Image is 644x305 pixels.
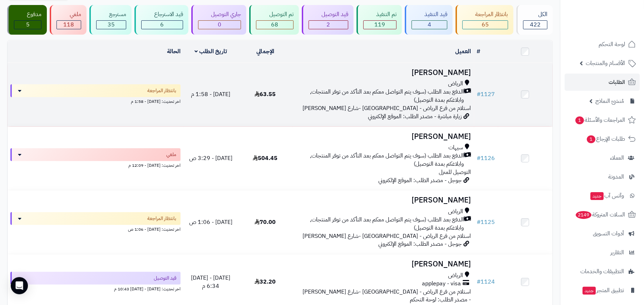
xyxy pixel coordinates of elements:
[586,58,625,68] span: الأقسام والمنتجات
[56,10,81,19] div: ملغي
[599,39,625,49] span: لوحة التحكم
[295,88,464,104] span: الدفع بعد الطلب (سوف يتم التواصل معكم بعد التأكد من توفر المنتجات, وابلاغكم بمدة التوصيل)
[191,90,231,99] span: [DATE] - 1:58 م
[198,10,241,19] div: جاري التوصيل
[575,116,584,124] span: 1
[477,154,495,162] a: #1126
[477,277,495,286] a: #1124
[565,282,640,299] a: تطبيق المتجرجديد
[608,172,624,182] span: المدونة
[565,187,640,204] a: وآتس آبجديد
[256,21,293,29] div: 68
[256,47,274,56] a: الإجمالي
[97,21,126,29] div: 35
[295,260,471,268] h3: [PERSON_NAME]
[582,285,624,295] span: تطبيق المتجر
[248,5,300,35] a: تم التوصيل 68
[303,232,471,240] span: استلام من فرع الرياض - [GEOGRAPHIC_DATA] -شارع [PERSON_NAME]
[582,287,596,295] span: جديد
[364,21,396,29] div: 119
[610,247,624,257] span: التقارير
[565,206,640,223] a: السلات المتروكة2149
[565,149,640,166] a: العملاء
[456,47,471,56] a: العميل
[295,132,471,141] h3: [PERSON_NAME]
[368,112,462,121] span: زيارة مباشرة - مصدر الطلب: الموقع الإلكتروني
[190,5,248,35] a: جاري التوصيل 0
[96,10,126,19] div: مسترجع
[477,218,481,226] span: #
[449,144,463,152] span: سيهات
[412,21,447,29] div: 4
[189,218,232,226] span: [DATE] - 1:06 ص
[379,240,462,248] span: جوجل - مصدر الطلب: الموقع الإلكتروني
[575,210,625,220] span: السلات المتروكة
[303,104,471,112] span: استلام من فرع الرياض - [GEOGRAPHIC_DATA] -شارع [PERSON_NAME]
[593,229,624,239] span: أدوات التسويق
[463,21,507,29] div: 65
[590,192,604,200] span: جديد
[565,130,640,147] a: طلبات الإرجاع1
[26,20,30,29] span: 5
[191,274,231,290] span: [DATE] - [DATE] 6:34 م
[565,74,640,91] a: الطلبات
[477,90,481,99] span: #
[218,20,221,29] span: 0
[462,10,508,19] div: بانتظار المراجعة
[477,154,481,162] span: #
[133,5,190,35] a: قيد الاسترجاع 6
[454,5,515,35] a: بانتظار المراجعة 65
[448,80,463,88] span: الرياض
[565,263,640,280] a: التطبيقات والخدمات
[379,176,462,185] span: جوجل - مصدر الطلب: الموقع الإلكتروني
[88,5,133,35] a: مسترجع 35
[63,20,74,29] span: 118
[523,10,547,19] div: الكل
[295,69,471,77] h3: [PERSON_NAME]
[515,5,554,35] a: الكل422
[198,21,241,29] div: 0
[295,196,471,204] h3: [PERSON_NAME]
[256,10,293,19] div: تم التوصيل
[580,266,624,276] span: التطبيقات والخدمات
[565,111,640,129] a: المراجعات والأسئلة1
[154,275,176,282] span: قيد التوصيل
[255,277,276,286] span: 32.20
[10,97,181,105] div: اخر تحديث: [DATE] - 1:58 م
[147,215,176,222] span: بانتظار المراجعة
[595,96,624,106] span: مُنشئ النماذج
[10,225,181,232] div: اخر تحديث: [DATE] - 1:06 ص
[255,218,276,226] span: 70.00
[565,225,640,242] a: أدوات التسويق
[295,152,464,168] span: الدفع بعد الطلب (سوف يتم التواصل معكم بعد التأكد من توفر المنتجات, وابلاغكم بمدة التوصيل)
[309,10,348,19] div: قيد التوصيل
[439,168,471,176] span: التوصيل للمنزل
[303,287,471,296] span: استلام من فرع الرياض - [GEOGRAPHIC_DATA] -شارع [PERSON_NAME]
[309,21,348,29] div: 2
[610,153,624,163] span: العملاء
[11,277,28,294] div: Open Intercom Messenger
[166,151,176,158] span: ملغي
[586,134,625,144] span: طلبات الإرجاع
[57,21,80,29] div: 118
[14,10,41,19] div: مدفوع
[530,20,541,29] span: 422
[189,154,232,162] span: [DATE] - 3:29 ص
[363,10,397,19] div: تم التنفيذ
[300,5,355,35] a: قيد التوصيل 2
[565,244,640,261] a: التقارير
[375,20,385,29] span: 119
[575,115,625,125] span: المراجعات والأسئلة
[403,5,454,35] a: قيد التنفيذ 4
[326,20,330,29] span: 2
[428,20,431,29] span: 4
[595,19,637,34] img: logo-2.png
[271,20,279,29] span: 68
[477,277,481,286] span: #
[142,21,183,29] div: 6
[108,20,115,29] span: 35
[195,47,227,56] a: تاريخ الطلب
[448,207,463,216] span: الرياض
[482,20,489,29] span: 65
[565,36,640,53] a: لوحة التحكم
